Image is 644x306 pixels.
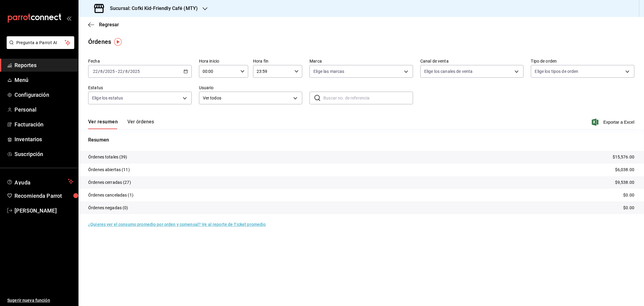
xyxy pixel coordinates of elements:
[14,91,73,99] span: Configuración
[199,59,248,63] label: Hora inicio
[420,59,524,63] label: Canal de venta
[100,69,103,74] input: --
[125,69,128,74] input: --
[14,120,73,129] span: Facturación
[14,135,73,143] span: Inventarios
[105,69,115,74] input: ----
[615,167,634,173] p: $6,038.00
[127,119,154,129] button: Ver órdenes
[253,59,302,63] label: Hora fin
[14,76,73,84] span: Menú
[14,150,73,158] span: Suscripción
[128,69,130,74] span: /
[88,179,131,186] p: Órdenes cerradas (27)
[88,119,118,129] button: Ver resumen
[88,119,154,129] div: navigation tabs
[535,68,578,74] span: Elige los tipos de orden
[88,22,119,28] button: Regresar
[623,192,634,198] p: $0.00
[16,40,65,46] span: Pregunta a Parrot AI
[424,68,473,74] span: Elige los canales de venta
[7,36,74,49] button: Pregunta a Parrot AI
[88,205,128,211] p: Órdenes negadas (0)
[93,69,98,74] input: --
[123,69,125,74] span: /
[14,106,73,114] span: Personal
[613,154,634,160] p: $15,576.00
[99,22,119,28] span: Regresar
[615,179,634,186] p: $9,538.00
[531,59,634,63] label: Tipo de orden
[88,37,111,46] div: Órdenes
[92,95,123,101] span: Elige los estatus
[14,207,73,215] span: [PERSON_NAME]
[103,69,105,74] span: /
[4,44,74,50] a: Pregunta a Parrot AI
[14,61,73,69] span: Reportes
[203,95,291,101] span: Ver todos
[199,86,303,90] label: Usuario
[7,297,73,304] span: Sugerir nueva función
[88,154,127,160] p: Órdenes totales (39)
[98,69,100,74] span: /
[66,16,71,21] button: open_drawer_menu
[117,69,123,74] input: --
[593,119,634,126] button: Exportar a Excel
[116,69,117,74] span: -
[88,167,130,173] p: Órdenes abiertas (11)
[105,5,198,12] h3: Sucursal: Cofki Kid-Friendly Café (MTY)
[130,69,140,74] input: ----
[88,222,266,227] a: ¿Quieres ver el consumo promedio por orden y comensal? Ve al reporte de Ticket promedio
[14,192,73,200] span: Recomienda Parrot
[88,192,133,198] p: Órdenes canceladas (1)
[309,59,413,63] label: Marca
[88,136,634,144] p: Resumen
[88,59,192,63] label: Fecha
[88,86,192,90] label: Estatus
[114,38,122,46] img: Tooltip marker
[14,178,66,185] span: Ayuda
[623,205,634,211] p: $0.00
[313,68,344,74] span: Elige las marcas
[323,92,413,104] input: Buscar no. de referencia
